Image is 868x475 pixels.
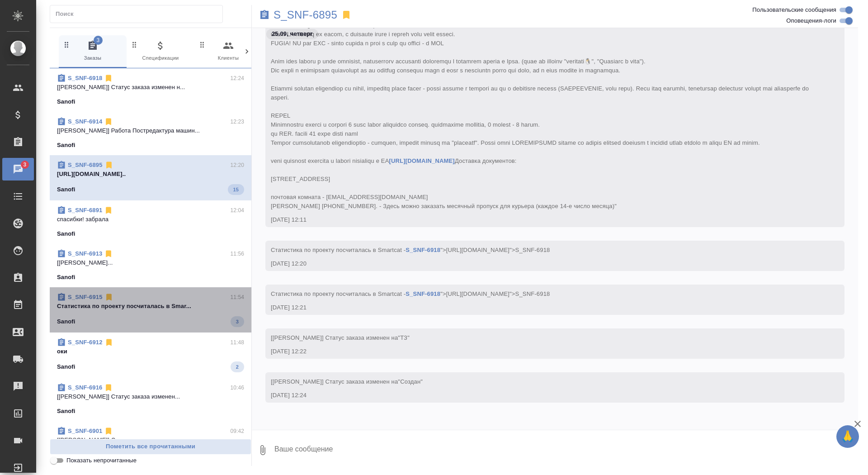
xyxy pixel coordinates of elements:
[50,378,251,421] div: S_SNF-691610:46[[PERSON_NAME]] Статус заказа изменен...Sanofi
[198,40,259,62] span: Клиенты
[398,334,410,341] span: "ТЗ"
[68,118,102,125] a: S_SNF-6914
[271,334,410,341] span: [[PERSON_NAME]] Статус заказа изменен на
[57,229,75,238] p: Sanofi
[231,362,244,371] span: 2
[230,206,244,215] p: 12:04
[271,378,423,385] span: [[PERSON_NAME]] Статус заказа изменен на
[57,302,244,311] p: Cтатистика по проекту посчиталась в Smar...
[271,303,813,312] div: [DATE] 12:21
[57,362,75,371] p: Sanofi
[18,160,32,169] span: 3
[230,117,244,126] p: 12:23
[50,68,251,112] div: S_SNF-691812:24[[PERSON_NAME]] Статус заказа изменен н...Sanofi
[50,112,251,155] div: S_SNF-691412:23[[PERSON_NAME]] Работа Постредактура машин...Sanofi
[230,293,244,302] p: 11:54
[94,36,103,45] span: 3
[271,247,550,253] span: Cтатистика по проекту посчиталась в Smartcat - ">[URL][DOMAIN_NAME]">S_SNF-6918
[50,332,251,378] div: S_SNF-691211:48окиSanofi2
[230,338,244,347] p: 11:48
[271,391,813,400] div: [DATE] 12:24
[230,383,244,392] p: 10:46
[271,347,813,356] div: [DATE] 12:22
[68,294,103,300] a: S_SNF-6915
[104,206,113,215] svg: Отписаться
[271,215,813,224] div: [DATE] 12:11
[57,215,244,224] p: спасибки! забрала
[230,74,244,83] p: 12:24
[68,339,103,346] a: S_SNF-6912
[836,425,859,448] button: 🙏
[57,83,244,92] p: [[PERSON_NAME]] Статус заказа изменен н...
[57,407,75,416] p: Sanofi
[57,258,244,267] p: [[PERSON_NAME]...
[68,75,102,81] a: S_SNF-6918
[230,427,244,436] p: 09:42
[57,436,244,445] p: [[PERSON_NAME]] Статус заказа измен...
[50,244,251,287] div: S_SNF-691311:56[[PERSON_NAME]...Sanofi
[57,317,75,326] p: Sanofi
[104,117,113,126] svg: Отписаться
[56,8,222,20] input: Поиск
[50,287,251,332] div: S_SNF-691511:54Cтатистика по проекту посчиталась в Smar...Sanofi3
[231,317,244,326] span: 3
[68,250,102,257] a: S_SNF-6913
[50,421,251,465] div: S_SNF-690109:42[[PERSON_NAME]] Статус заказа измен...Sanofi
[271,259,813,268] div: [DATE] 12:20
[57,141,75,150] p: Sanofi
[104,427,113,436] svg: Отписаться
[406,247,440,253] a: S_SNF-6918
[130,40,139,49] svg: Зажми и перетащи, чтобы поменять порядок вкладок
[57,126,244,135] p: [[PERSON_NAME]] Работа Постредактура машин...
[57,185,75,194] p: Sanofi
[50,200,251,244] div: S_SNF-689112:04спасибки! забралаSanofi
[840,427,855,446] span: 🙏
[57,273,75,282] p: Sanofi
[104,383,113,392] svg: Отписаться
[272,29,313,38] p: 25.09, четверг
[66,456,137,465] span: Показать непрочитанные
[57,97,75,106] p: Sanofi
[104,249,113,258] svg: Отписаться
[104,161,113,170] svg: Отписаться
[57,170,244,179] p: [URL][DOMAIN_NAME]..
[50,155,251,200] div: S_SNF-689512:20[URL][DOMAIN_NAME]..Sanofi15
[104,293,113,302] svg: Отписаться
[230,161,244,170] p: 12:20
[2,158,34,180] a: 3
[104,74,113,83] svg: Отписаться
[130,40,191,62] span: Спецификации
[752,5,836,14] span: Пользовательские сообщения
[68,384,102,391] a: S_SNF-6916
[389,157,455,164] a: [URL][DOMAIN_NAME]
[68,161,103,168] a: S_SNF-6895
[57,392,244,401] p: [[PERSON_NAME]] Статус заказа изменен...
[230,249,244,258] p: 11:56
[406,290,440,297] a: S_SNF-6918
[62,40,71,49] svg: Зажми и перетащи, чтобы поменять порядок вкладок
[57,347,244,356] p: оки
[55,442,246,452] span: Пометить все прочитанными
[398,378,423,385] span: "Создан"
[198,40,207,49] svg: Зажми и перетащи, чтобы поменять порядок вкладок
[228,185,244,194] span: 15
[786,16,836,25] span: Оповещения-логи
[62,40,123,62] span: Заказы
[68,427,102,434] a: S_SNF-6901
[104,338,113,347] svg: Отписаться
[271,290,550,297] span: Cтатистика по проекту посчиталась в Smartcat - ">[URL][DOMAIN_NAME]">S_SNF-6918
[274,10,337,19] a: S_SNF-6895
[50,439,251,455] button: Пометить все прочитанными
[68,207,102,214] a: S_SNF-6891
